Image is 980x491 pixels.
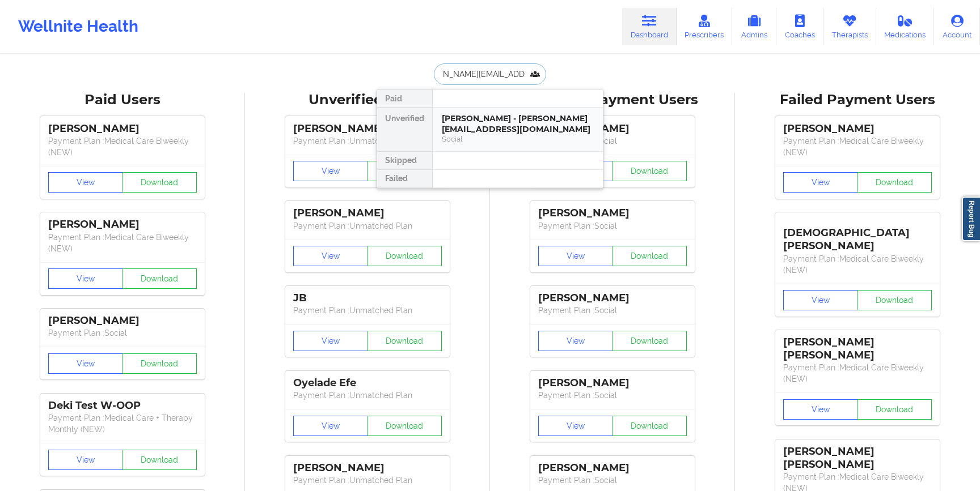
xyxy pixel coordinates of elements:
[538,475,687,486] p: Payment Plan : Social
[367,416,442,436] button: Download
[122,450,197,470] button: Download
[538,246,613,266] button: View
[612,161,687,181] button: Download
[783,135,932,158] p: Payment Plan : Medical Care Biweekly (NEW)
[48,399,197,412] div: Deki Test W-OOP
[442,134,594,144] div: Social
[48,450,123,470] button: View
[962,197,980,241] a: Report Bug
[293,220,442,232] p: Payment Plan : Unmatched Plan
[293,390,442,401] p: Payment Plan : Unmatched Plan
[48,135,197,158] p: Payment Plan : Medical Care Biweekly (NEW)
[293,292,442,305] div: JB
[538,416,613,436] button: View
[538,462,687,475] div: [PERSON_NAME]
[776,8,823,45] a: Coaches
[442,113,594,134] div: [PERSON_NAME] - [PERSON_NAME][EMAIL_ADDRESS][DOMAIN_NAME]
[377,108,432,152] div: Unverified
[538,207,687,220] div: [PERSON_NAME]
[48,327,197,339] p: Payment Plan : Social
[122,353,197,374] button: Download
[538,122,687,135] div: [PERSON_NAME]
[253,91,482,109] div: Unverified Users
[732,8,776,45] a: Admins
[538,135,687,147] p: Payment Plan : Social
[377,152,432,170] div: Skipped
[538,377,687,390] div: [PERSON_NAME]
[783,445,932,471] div: [PERSON_NAME] [PERSON_NAME]
[293,462,442,475] div: [PERSON_NAME]
[677,8,733,45] a: Prescribers
[538,390,687,401] p: Payment Plan : Social
[857,399,932,420] button: Download
[122,172,197,193] button: Download
[538,305,687,316] p: Payment Plan : Social
[783,336,932,362] div: [PERSON_NAME] [PERSON_NAME]
[293,377,442,390] div: Oyelade Efe
[783,399,858,420] button: View
[612,416,687,436] button: Download
[293,305,442,316] p: Payment Plan : Unmatched Plan
[48,122,197,135] div: [PERSON_NAME]
[783,122,932,135] div: [PERSON_NAME]
[367,331,442,351] button: Download
[612,246,687,266] button: Download
[367,161,442,181] button: Download
[538,220,687,232] p: Payment Plan : Social
[8,91,237,109] div: Paid Users
[857,172,932,193] button: Download
[498,91,727,109] div: Skipped Payment Users
[48,218,197,231] div: [PERSON_NAME]
[48,412,197,435] p: Payment Plan : Medical Care + Therapy Monthly (NEW)
[48,268,123,289] button: View
[783,172,858,193] button: View
[538,292,687,305] div: [PERSON_NAME]
[377,89,432,108] div: Paid
[367,246,442,266] button: Download
[48,353,123,374] button: View
[622,8,677,45] a: Dashboard
[876,8,935,45] a: Medications
[783,362,932,385] p: Payment Plan : Medical Care Biweekly (NEW)
[783,290,858,310] button: View
[783,218,932,253] div: [DEMOGRAPHIC_DATA][PERSON_NAME]
[293,207,442,220] div: [PERSON_NAME]
[293,416,368,436] button: View
[293,122,442,135] div: [PERSON_NAME]
[823,8,876,45] a: Therapists
[857,290,932,310] button: Download
[538,331,613,351] button: View
[743,91,972,109] div: Failed Payment Users
[293,161,368,181] button: View
[48,232,197,254] p: Payment Plan : Medical Care Biweekly (NEW)
[48,172,123,193] button: View
[612,331,687,351] button: Download
[293,331,368,351] button: View
[122,268,197,289] button: Download
[293,135,442,147] p: Payment Plan : Unmatched Plan
[293,246,368,266] button: View
[293,475,442,486] p: Payment Plan : Unmatched Plan
[783,253,932,276] p: Payment Plan : Medical Care Biweekly (NEW)
[48,314,197,327] div: [PERSON_NAME]
[934,8,980,45] a: Account
[377,170,432,188] div: Failed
